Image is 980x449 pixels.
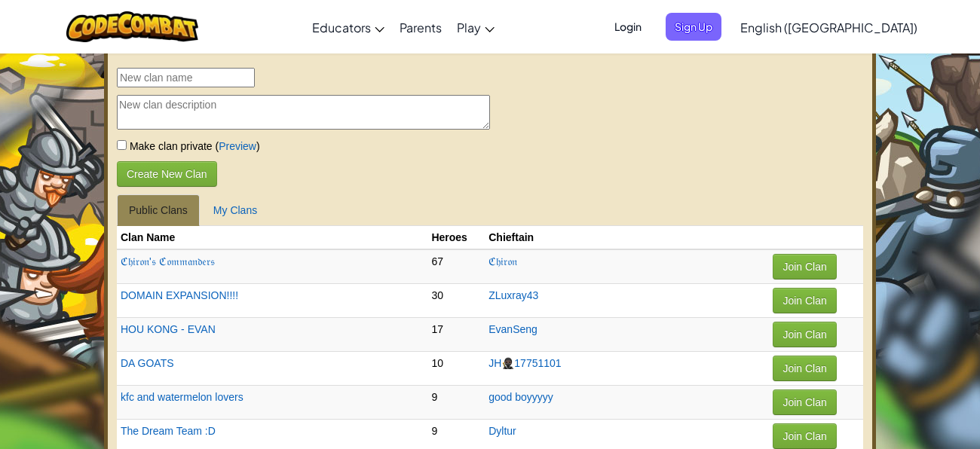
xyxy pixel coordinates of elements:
[488,289,538,301] a: ZLuxray43
[488,255,517,267] a: ℭ𝔥𝔦𝔯𝔬𝔫
[733,7,925,47] a: English ([GEOGRAPHIC_DATA])
[427,352,485,386] td: 10
[121,289,238,301] a: DOMAIN EXPANSION!!!!
[213,140,219,152] span: (
[427,284,485,318] td: 30
[121,391,243,403] a: kfc and watermelon lovers
[121,255,215,267] a: ℭ𝔥𝔦𝔯𝔬𝔫'𝔰 ℭ𝔬𝔪𝔪𝔞𝔫𝔡𝔢𝔯𝔰
[773,356,836,381] button: Join Clan
[773,322,836,347] button: Join Clan
[305,7,392,47] a: Educators
[256,140,260,152] span: )
[740,20,917,35] span: English ([GEOGRAPHIC_DATA])
[605,13,651,41] button: Login
[427,318,485,352] td: 17
[773,254,836,279] button: Join Clan
[392,7,449,47] a: Parents
[219,140,256,152] a: Preview
[488,425,516,437] a: Dyltur
[457,20,481,35] span: Play
[666,13,721,41] button: Sign Up
[773,423,836,449] button: Join Clan
[773,389,836,415] button: Join Clan
[121,357,174,369] a: DA GOATS
[117,68,255,87] input: New clan name
[121,323,216,335] a: HOU KONG - EVAN
[427,226,485,249] th: Heroes
[427,249,485,284] td: 67
[485,226,769,249] th: Chieftain
[427,386,485,420] td: 9
[117,161,217,187] button: Create New Clan
[117,226,427,249] th: Clan Name
[117,194,200,226] a: Public Clans
[127,140,213,152] span: Make clan private
[488,323,537,335] a: EvanSeng
[488,357,561,369] a: JH🥷🏿17751101
[488,391,553,403] a: good boyyyyy
[773,288,836,313] button: Join Clan
[312,20,371,35] span: Educators
[66,11,198,42] img: CodeCombat logo
[449,7,502,47] a: Play
[121,425,216,437] a: The Dream Team :D
[201,194,269,226] a: My Clans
